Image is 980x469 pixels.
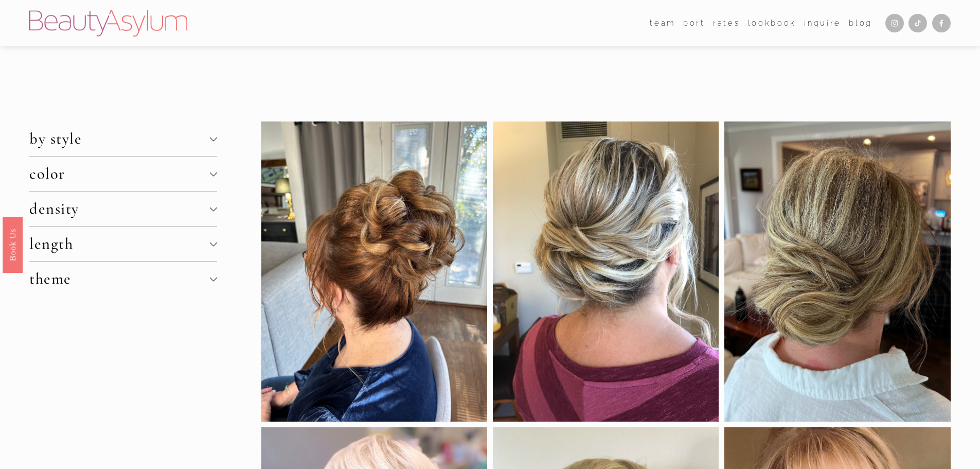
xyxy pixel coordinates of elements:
[29,164,209,183] span: color
[804,15,841,30] a: Inquire
[29,129,209,148] span: by style
[932,14,951,32] a: Facebook
[713,15,740,30] a: Rates
[885,14,904,32] a: Instagram
[683,15,705,30] a: port
[849,15,872,30] a: Blog
[29,262,217,296] button: theme
[650,15,675,30] a: folder dropdown
[908,14,927,32] a: TikTok
[748,15,796,30] a: Lookbook
[29,157,217,191] button: color
[29,269,209,288] span: theme
[29,121,217,156] button: by style
[29,192,217,226] button: density
[29,10,187,37] img: Beauty Asylum | Bridal Hair &amp; Makeup Charlotte &amp; Atlanta
[29,227,217,261] button: length
[3,216,23,272] a: Book Us
[29,234,209,253] span: length
[650,16,675,30] span: team
[29,199,209,218] span: density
